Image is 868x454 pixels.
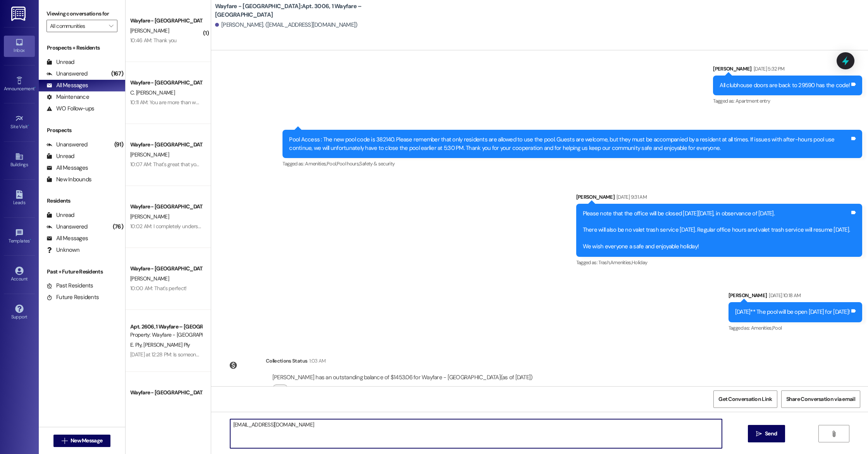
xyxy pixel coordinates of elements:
a: Inbox [4,36,35,57]
div: [PERSON_NAME] [576,193,863,204]
div: Please note that the office will be closed [DATE][DATE], in observance of [DATE]. There will also... [583,210,850,251]
div: Unknown [46,246,79,254]
div: [PERSON_NAME] [728,291,862,302]
div: Tagged as: [713,95,862,107]
div: Maintenance [46,93,89,101]
button: Share Conversation via email [781,390,860,408]
div: All clubhouse doors are back to 29590 has the code! [720,81,850,89]
span: Trash , [598,259,610,266]
div: 10:02 AM: I completely understand! I hope your recovery is going well! [130,223,286,230]
i:  [831,431,837,437]
span: [PERSON_NAME] [130,399,169,406]
span: Share Conversation via email [786,395,855,403]
span: [PERSON_NAME] [130,151,169,158]
span: Pool [772,325,782,331]
div: Wayfare - [GEOGRAPHIC_DATA] [130,17,202,25]
div: WO Follow-ups [46,105,94,113]
img: ResiDesk Logo [11,7,27,21]
a: Templates • [4,226,35,247]
div: Residents [39,197,125,205]
div: New Inbounds [46,175,91,184]
div: (167) [109,68,125,80]
div: [DATE] 5:32 PM [752,65,785,73]
button: Get Conversation Link [713,390,777,408]
a: Support [4,302,35,323]
div: Tagged as: [576,257,863,268]
input: All communities [50,20,105,32]
span: • [28,123,29,128]
a: Buildings [4,150,35,171]
span: Safety & security [359,160,394,167]
b: Wayfare - [GEOGRAPHIC_DATA]: Apt. 3006, 1 Wayfare – [GEOGRAPHIC_DATA] [215,2,370,19]
span: [PERSON_NAME] [130,275,169,282]
div: Unanswered [46,141,88,149]
div: Prospects [39,126,125,134]
span: C. [PERSON_NAME] [130,89,175,96]
span: Amenities , [610,259,632,266]
div: Past Residents [46,282,93,290]
div: All Messages [46,234,88,242]
div: 10:00 AM: That's perfect! [130,285,187,292]
div: Future Residents [46,293,99,301]
div: Unread [46,58,74,66]
div: 10:11 AM: You are more than welcome to stop by any time our office is open! Tue-Fri from 8:30-5:3... [130,99,506,106]
div: [DATE] 9:31 AM [615,193,647,201]
div: Tagged as: [728,322,862,334]
div: (76) [111,221,125,233]
div: [PERSON_NAME] has an outstanding balance of $1453.06 for Wayfare - [GEOGRAPHIC_DATA] (as of [DATE]) [272,373,533,382]
div: 10:46 AM: Thank you [130,37,177,44]
a: Account [4,264,35,285]
span: Amenities , [751,325,773,331]
div: Wayfare - [GEOGRAPHIC_DATA] [130,203,202,211]
div: Tagged as: [282,158,862,169]
a: Leads [4,188,35,209]
div: Unread [46,211,74,219]
div: Unread [46,152,74,160]
div: All Messages [46,164,88,172]
textarea: notices@wayfarecommunities.c [230,419,722,448]
span: [PERSON_NAME] [130,27,169,34]
div: Wayfare - [GEOGRAPHIC_DATA] [130,79,202,87]
div: Wayfare - [GEOGRAPHIC_DATA] [130,141,202,149]
span: New Message [71,437,102,445]
span: Pool hours , [337,160,360,167]
button: New Message [53,435,111,447]
span: Pool , [327,160,337,167]
span: • [34,85,36,90]
div: Past + Future Residents [39,268,125,276]
label: Click to show details [291,385,337,393]
label: Viewing conversations for [46,8,117,20]
span: Get Conversation Link [718,395,772,403]
div: [DATE] 10:18 AM [767,291,801,299]
div: [DATE] at 12:28 PM: Is someone going around doing maintenance or checks of some kind? I've had so... [130,351,629,358]
div: Unanswered [46,223,88,231]
div: Pool Access : The new pool code is 382140. Please remember that only residents are allowed to use... [289,136,850,152]
a: Site Visit • [4,112,35,133]
div: [PERSON_NAME] [713,65,862,76]
div: Property: Wayfare - [GEOGRAPHIC_DATA] [130,331,202,339]
span: [PERSON_NAME] [130,213,169,220]
i:  [109,23,113,29]
span: [PERSON_NAME] Ply [143,341,190,348]
div: Wayfare - [GEOGRAPHIC_DATA] [130,389,202,397]
button: Send [748,425,785,442]
div: [PERSON_NAME]. ([EMAIL_ADDRESS][DOMAIN_NAME]) [215,21,358,29]
div: Apt. 2606, 1 Wayfare – [GEOGRAPHIC_DATA] [130,323,202,331]
div: 10:07 AM: That's great that you were able to put in your notice at [PERSON_NAME]! I would be happ... [130,161,545,168]
div: Wayfare - [GEOGRAPHIC_DATA] [130,265,202,273]
span: Apartment entry [735,98,770,104]
i:  [62,438,67,444]
div: Collections Status [266,357,307,365]
span: • [30,237,31,242]
span: Amenities , [305,160,327,167]
i:  [756,431,762,437]
div: Unanswered [46,70,88,78]
span: E. Ply [130,341,143,348]
div: All Messages [46,81,88,89]
div: 1:03 AM [307,357,325,365]
span: Send [765,430,777,438]
div: Prospects + Residents [39,44,125,52]
div: (91) [112,139,125,151]
div: [DATE]** The pool will be open [DATE] for [DATE]! [735,308,850,316]
span: Holiday [632,259,647,266]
